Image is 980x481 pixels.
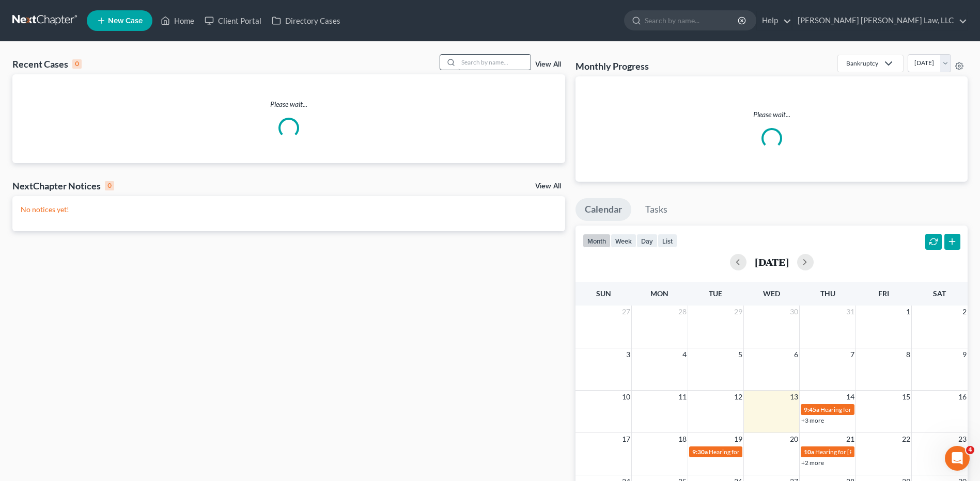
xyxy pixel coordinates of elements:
[584,109,959,120] p: Please wait...
[105,181,114,190] div: 0
[763,289,780,298] span: Wed
[845,391,855,403] span: 14
[535,183,561,190] a: View All
[458,55,531,70] input: Search by name...
[650,289,668,298] span: Mon
[901,391,911,403] span: 15
[199,11,267,30] a: Client Portal
[575,198,631,221] a: Calendar
[535,61,561,68] a: View All
[733,391,743,403] span: 12
[621,433,631,445] span: 17
[757,11,791,30] a: Help
[709,448,879,456] span: Hearing for [US_STATE] Safety Association of Timbermen - Self I
[583,234,611,248] button: month
[957,391,968,403] span: 16
[815,448,951,456] span: Hearing for [PERSON_NAME] & [PERSON_NAME]
[789,391,799,403] span: 13
[677,433,688,445] span: 18
[621,391,631,403] span: 10
[804,448,814,456] span: 10a
[267,11,346,30] a: Directory Cases
[12,180,114,192] div: NextChapter Notices
[709,289,722,298] span: Tue
[793,348,799,361] span: 6
[737,348,743,361] span: 5
[596,289,611,298] span: Sun
[846,59,878,68] div: Bankruptcy
[636,234,658,248] button: day
[12,99,565,109] p: Please wait...
[957,433,968,445] span: 23
[966,446,974,454] span: 4
[645,11,739,30] input: Search by name...
[961,348,968,361] span: 9
[658,234,677,248] button: list
[801,459,824,467] a: +2 more
[804,406,819,413] span: 9:45a
[677,391,688,403] span: 11
[621,306,631,318] span: 27
[733,433,743,445] span: 19
[155,11,199,30] a: Home
[611,234,636,248] button: week
[792,11,967,30] a: [PERSON_NAME] [PERSON_NAME] Law, LLC
[636,198,677,221] a: Tasks
[755,256,789,267] h2: [DATE]
[677,306,688,318] span: 28
[845,306,855,318] span: 31
[789,306,799,318] span: 30
[901,433,911,445] span: 22
[575,60,649,72] h3: Monthly Progress
[905,306,911,318] span: 1
[820,406,901,413] span: Hearing for [PERSON_NAME]
[905,348,911,361] span: 8
[961,306,968,318] span: 2
[692,448,708,456] span: 9:30a
[21,204,557,215] p: No notices yet!
[72,59,82,69] div: 0
[849,348,855,361] span: 7
[12,58,82,70] div: Recent Cases
[789,433,799,445] span: 20
[845,433,855,445] span: 21
[933,289,946,298] span: Sat
[878,289,889,298] span: Fri
[820,289,835,298] span: Thu
[733,306,743,318] span: 29
[801,416,824,424] a: +3 more
[945,446,970,471] iframe: Intercom live chat
[108,17,143,25] span: New Case
[625,348,631,361] span: 3
[681,348,688,361] span: 4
